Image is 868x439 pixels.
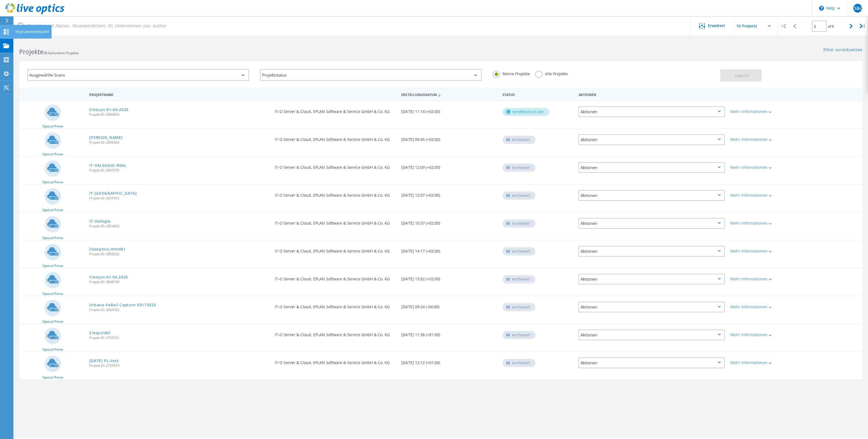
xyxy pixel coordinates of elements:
[730,138,792,141] div: Mehr Informationen
[89,169,269,172] span: Projekt-ID: 2857975
[399,185,500,203] div: [DATE] 12:07 (+02:00)
[19,47,44,56] b: Projekte
[42,348,63,351] span: Optical Prime
[89,113,269,116] span: Projekt-ID: 2860803
[399,324,500,342] div: [DATE] 11:36 (+01:00)
[27,69,249,81] div: Ausgewählte Scans
[730,221,792,225] div: Mehr Informationen
[503,331,535,339] div: Archiviert
[503,275,535,283] div: Archiviert
[735,72,749,79] span: Search
[42,153,63,156] span: Optical Prime
[399,240,500,258] div: [DATE] 14:17 (+02:00)
[89,275,128,279] a: Cieszyn-01.04.2025
[730,249,792,253] div: Mehr Informationen
[89,247,125,251] a: liveoptics-mhm01
[89,280,269,284] span: Projekt-ID: 2848769
[399,89,500,100] div: Erstellungsdatum
[272,268,399,286] div: IT-O Server & Cloud, EPLAN Software & Service GmbH & Co. KG
[42,376,63,379] span: Optical Prime
[86,89,272,99] div: Projektname
[89,225,269,228] span: Projekt-ID: 2854833
[5,11,64,15] a: Live Optics Dashboard
[778,16,789,36] div: |
[399,101,500,119] div: [DATE] 11:14 (+02:00)
[578,302,725,312] div: Aktionen
[272,185,399,203] div: IT-O Server & Cloud, EPLAN Software & Service GmbH & Co. KG
[578,218,725,229] div: Aktionen
[399,352,500,370] div: [DATE] 12:12 (+01:00)
[852,6,863,10] span: IS&C
[503,303,535,311] div: Archiviert
[500,89,576,99] div: Status
[89,164,126,167] a: IT-VALEGGIO-REAL
[42,208,63,212] span: Optical Prime
[89,191,137,195] a: IT-[GEOGRAPHIC_DATA]
[42,292,63,295] span: Optical Prime
[14,16,690,36] input: Projekte nach Namen, Verantwortlichem, ID, Unternehmen usw. suchen
[578,246,725,257] div: Aktionen
[819,6,824,11] svg: \n
[399,296,500,314] div: [DATE] 09:24 (-04:00)
[272,324,399,342] div: IT-O Server & Cloud, EPLAN Software & Service GmbH & Co. KG
[730,277,792,281] div: Mehr Informationen
[503,359,535,367] div: Archiviert
[576,89,728,99] div: Aktionen
[730,110,792,114] div: Mehr Informationen
[42,236,63,240] span: Optical Prime
[89,141,269,144] span: Projekt-ID: 2859304
[272,240,399,258] div: IT-O Server & Cloud, EPLAN Software & Service GmbH & Co. KG
[16,30,49,34] div: Instrumententafel
[828,24,834,29] span: of 4
[272,213,399,231] div: IT-O Server & Cloud, EPLAN Software & Service GmbH & Co. KG
[272,352,399,370] div: IT-O Server & Cloud, EPLAN Software & Service GmbH & Co. KG
[503,164,535,172] div: Archiviert
[272,101,399,119] div: IT-O Server & Cloud, EPLAN Software & Service GmbH & Co. KG
[493,71,530,76] label: Meine Projekte
[720,69,762,82] button: Search
[730,361,792,365] div: Mehr Informationen
[503,219,535,228] div: Archiviert
[42,125,63,128] span: Optical Prime
[578,357,725,368] div: Aktionen
[89,108,129,112] a: Ciescyn-01-04-2025
[708,24,725,28] span: Erweitert
[399,157,500,175] div: [DATE] 12:09 (+02:00)
[44,51,79,55] span: 38 Gefundene Projekte
[578,134,725,145] div: Aktionen
[578,190,725,201] div: Aktionen
[42,320,63,323] span: Optical Prime
[857,16,868,36] div: |
[399,213,500,231] div: [DATE] 10:37 (+02:00)
[42,181,63,184] span: Optical Prime
[535,71,567,76] label: Alle Projekte
[42,264,63,268] span: Optical Prime
[89,364,269,367] span: Projekt-ID: 2755974
[260,69,482,81] div: Projektstatus
[578,274,725,284] div: Aktionen
[503,136,535,144] div: Archiviert
[272,129,399,147] div: IT-O Server & Cloud, EPLAN Software & Service GmbH & Co. KG
[503,191,535,200] div: Archiviert
[89,303,156,307] a: Urbana VxRail Capture 03172025
[578,106,725,117] div: Aktionen
[89,359,119,363] a: [DATE] PL-test
[503,108,549,116] div: Veröffentlicht am
[730,333,792,337] div: Mehr Informationen
[578,162,725,173] div: Aktionen
[823,48,863,53] a: Filter zurücksetzen
[730,305,792,309] div: Mehr Informationen
[89,308,269,312] span: Projekt-ID: 2820762
[399,129,500,147] div: [DATE] 09:45 (+02:00)
[399,268,500,286] div: [DATE] 13:52 (+02:00)
[730,193,792,197] div: Mehr Informationen
[89,252,269,256] span: Projekt-ID: 2853532
[503,247,535,255] div: Archiviert
[272,296,399,314] div: IT-O Server & Cloud, EPLAN Software & Service GmbH & Co. KG
[578,330,725,340] div: Aktionen
[89,219,111,223] a: IT-Vallegio
[89,197,269,200] span: Projekt-ID: 2857973
[89,336,269,339] span: Projekt-ID: 2756721
[730,165,792,169] div: Mehr Informationen
[272,157,399,175] div: IT-O Server & Cloud, EPLAN Software & Service GmbH & Co. KG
